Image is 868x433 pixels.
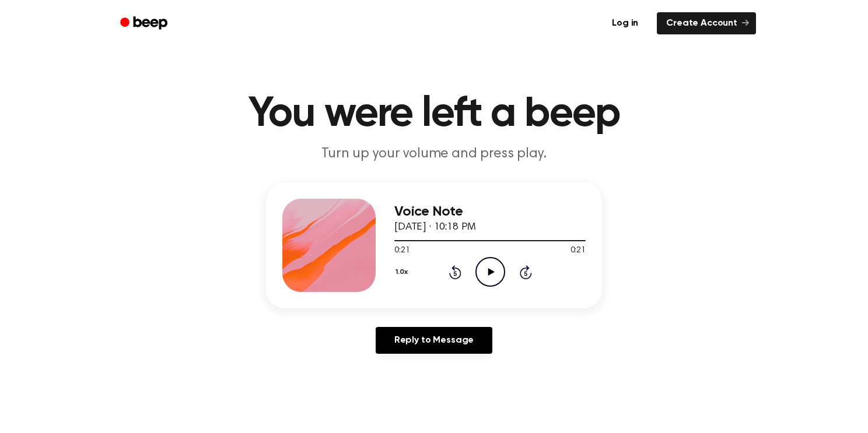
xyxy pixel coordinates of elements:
button: 1.0x [394,262,412,282]
span: [DATE] · 10:18 PM [394,222,476,233]
a: Log in [600,10,650,37]
p: Turn up your volume and press play. [210,145,658,164]
h3: Voice Note [394,204,586,220]
a: Create Account [657,12,756,34]
span: 0:21 [570,245,586,257]
h1: You were left a beep [135,93,733,135]
a: Beep [112,12,178,35]
span: 0:21 [394,245,409,257]
a: Reply to Message [376,327,492,354]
